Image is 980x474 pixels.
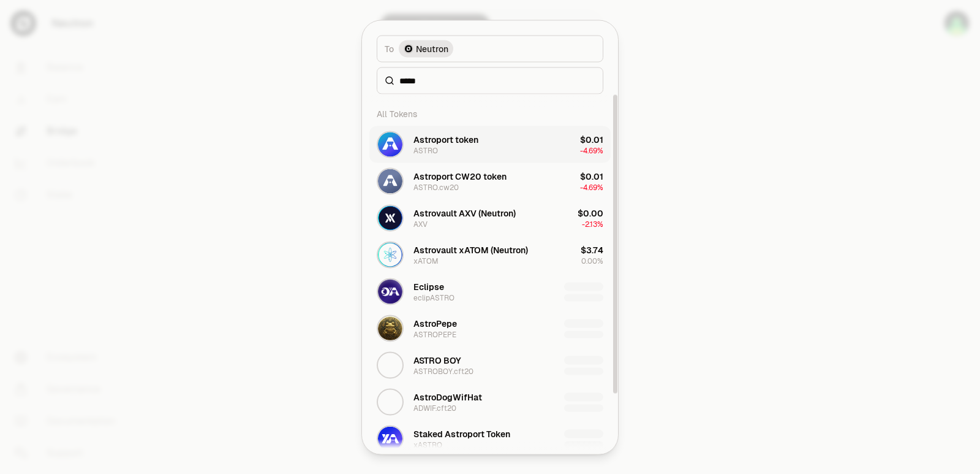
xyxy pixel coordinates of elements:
div: xATOM [413,256,439,266]
span: To [385,42,394,55]
button: ASTROPEPE LogoAstroPepeASTROPEPE [369,310,611,346]
div: ADWIF.cft20 [413,403,456,413]
button: ASTRO.cw20 LogoAstroport CW20 tokenASTRO.cw20$0.01-4.69% [369,162,611,199]
div: ASTROPEPE [413,329,456,339]
div: Astroport CW20 token [413,170,507,182]
button: ADWIF.cft20 LogoAstroDogWifHatADWIF.cft20 [369,383,611,420]
img: ASTROPEPE Logo [378,316,402,340]
div: Astroport token [413,133,478,145]
div: xASTRO [413,440,442,449]
div: ASTRO.cw20 [413,182,459,192]
img: AXV Logo [378,205,402,230]
div: Astrovault AXV (Neutron) [413,207,516,219]
img: xASTRO Logo [378,426,402,451]
img: ASTRO.cw20 Logo [378,169,402,193]
div: Staked Astroport Token [413,427,510,440]
img: eclipASTRO Logo [378,279,402,304]
div: eclipASTRO [413,292,454,302]
div: All Tokens [369,101,611,126]
div: AstroDogWifHat [413,391,482,403]
img: ASTRO Logo [378,132,402,156]
img: xATOM Logo [378,242,402,267]
span: Neutron [416,42,448,55]
button: eclipASTRO LogoEclipseeclipASTRO [369,273,611,310]
span: -4.69% [580,182,603,192]
span: -2.13% [582,219,603,229]
div: Astrovault xATOM (Neutron) [413,243,528,256]
div: $0.01 [580,170,603,182]
div: AXV [413,219,428,229]
div: ASTROBOY.cft20 [413,366,473,376]
div: ASTRO [413,145,438,155]
span: -4.69% [580,145,603,155]
button: AXV LogoAstrovault AXV (Neutron)AXV$0.00-2.13% [369,199,611,236]
div: $0.00 [578,207,603,219]
button: xATOM LogoAstrovault xATOM (Neutron)xATOM$3.740.00% [369,236,611,273]
button: ToNeutron LogoNeutron [377,35,603,62]
div: $0.01 [580,133,603,145]
div: ASTRO BOY [413,354,461,366]
button: ASTROBOY.cft20 LogoASTRO BOYASTROBOY.cft20 [369,346,611,383]
div: $3.74 [581,243,603,256]
div: AstroPepe [413,317,457,329]
button: ASTRO LogoAstroport tokenASTRO$0.01-4.69% [369,126,611,162]
img: Neutron Logo [404,44,413,53]
span: 0.00% [581,256,603,266]
button: xASTRO LogoStaked Astroport TokenxASTRO [369,420,611,457]
div: Eclipse [413,280,444,292]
